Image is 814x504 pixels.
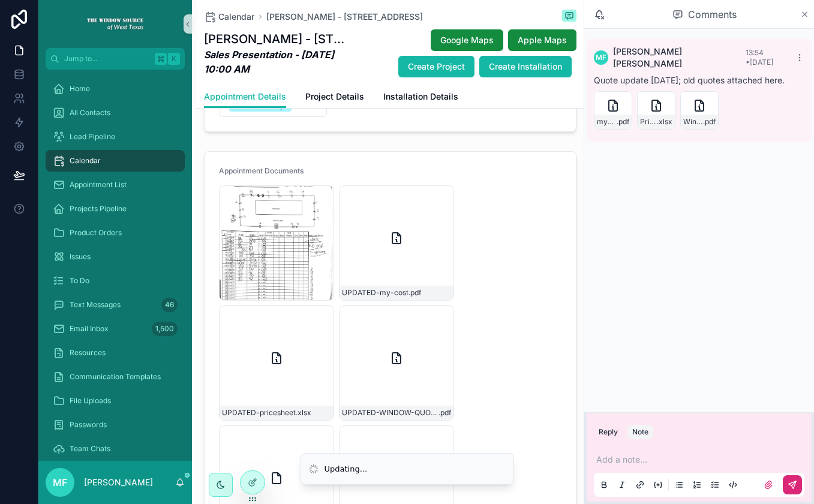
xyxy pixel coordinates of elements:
[296,408,311,418] span: .xlsx
[688,7,737,22] span: Comments
[479,56,572,77] button: Create Installation
[84,476,153,488] p: [PERSON_NAME]
[70,252,91,262] span: Issues
[70,372,161,382] span: Communication Templates
[46,342,185,364] a: Resources
[489,61,562,73] span: Create Installation
[219,166,304,175] span: Appointment Documents
[613,46,746,70] span: [PERSON_NAME] [PERSON_NAME]
[594,425,623,439] button: Reply
[342,288,408,298] span: UPDATED-my-cost
[46,294,185,316] a: Text Messages46
[438,408,451,418] span: .pdf
[305,91,364,103] span: Project Details
[70,444,110,454] span: Team Chats
[70,108,110,118] span: All Contacts
[46,390,185,412] a: File Uploads
[70,84,90,94] span: Home
[46,102,185,124] a: All Contacts
[594,75,785,85] span: Quote update [DATE]; old quotes attached here.
[440,34,494,46] span: Google Maps
[152,322,178,336] div: 1,500
[222,408,296,418] span: UPDATED-pricesheet
[70,132,115,142] span: Lead Pipeline
[746,48,773,67] span: 13:54 • [DATE]
[46,126,185,148] a: Lead Pipeline
[683,117,703,127] span: Window-Quote
[632,427,648,437] div: Note
[70,420,107,430] span: Passwords
[161,298,178,312] div: 46
[408,61,465,73] span: Create Project
[64,54,150,64] span: Jump to...
[70,276,89,286] span: To Do
[325,463,368,475] div: Updating...
[342,408,438,418] span: UPDATED-WINDOW-QUOTE
[46,150,185,172] a: Calendar
[70,228,122,238] span: Product Orders
[617,117,629,127] span: .pdf
[46,246,185,268] a: Issues
[597,117,617,127] span: my-cost
[383,91,458,103] span: Installation Details
[640,117,657,127] span: Price-List_Software-Guide_WINDOWS-EXPRESS_revised
[46,318,185,340] a: Email Inbox1,500
[398,56,474,77] button: Create Project
[46,366,185,388] a: Communication Templates
[169,54,179,64] span: K
[518,34,567,46] span: Apple Maps
[508,29,576,51] button: Apple Maps
[46,438,185,460] a: Team Chats
[70,180,127,190] span: Appointment List
[204,11,254,23] a: Calendar
[70,396,111,406] span: File Uploads
[204,86,286,109] a: Appointment Details
[70,156,101,166] span: Calendar
[408,288,421,298] span: .pdf
[431,29,503,51] button: Google Maps
[46,270,185,292] a: To Do
[218,11,254,23] span: Calendar
[46,222,185,244] a: Product Orders
[657,117,672,127] span: .xlsx
[70,348,106,358] span: Resources
[70,324,109,334] span: Email Inbox
[627,425,653,439] button: Note
[70,300,121,310] span: Text Messages
[46,48,185,70] button: Jump to...K
[383,86,458,110] a: Installation Details
[70,204,127,214] span: Projects Pipeline
[204,31,351,47] h1: [PERSON_NAME] - [STREET_ADDRESS]
[46,78,185,100] a: Home
[46,414,185,436] a: Passwords
[46,174,185,196] a: Appointment List
[53,475,67,490] span: MF
[305,86,364,110] a: Project Details
[703,117,716,127] span: .pdf
[46,198,185,220] a: Projects Pipeline
[596,53,606,62] span: MF
[86,14,144,34] img: App logo
[204,49,334,75] em: Sales Presentation - [DATE] 10:00 AM
[38,70,192,461] div: scrollable content
[204,91,286,103] span: Appointment Details
[266,11,423,23] a: [PERSON_NAME] - [STREET_ADDRESS]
